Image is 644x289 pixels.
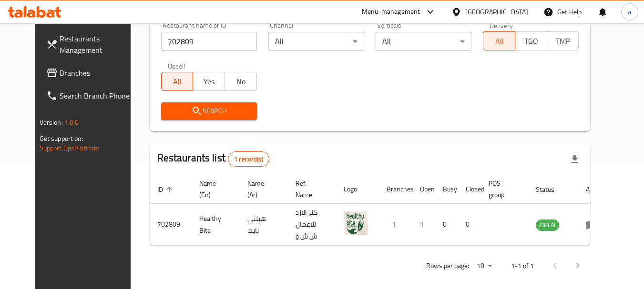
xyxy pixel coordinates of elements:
div: Total records count [228,151,269,167]
span: POS group [489,178,517,200]
span: Yes [197,75,221,89]
th: Action [578,175,611,204]
span: All [165,75,190,89]
span: Version: [40,116,63,129]
div: Menu [586,219,603,230]
span: OPEN [536,219,559,230]
span: 1 record(s) [228,155,269,164]
span: Status [536,184,567,195]
a: Support.OpsPlatform [40,142,100,154]
span: Branches [60,67,135,79]
span: TMP [551,34,575,48]
td: 0 [458,204,481,246]
button: TMP [547,31,579,50]
span: TGO [519,34,543,48]
th: Closed [458,175,481,204]
span: Search [169,105,249,117]
div: Export file [563,148,586,170]
p: 1-1 of 1 [511,260,534,272]
span: Search Branch Phone [60,90,135,101]
label: Delivery [490,22,513,29]
th: Busy [435,175,458,204]
a: Restaurants Management [39,27,143,61]
span: Name (En) [199,178,228,200]
div: Rows per page: [473,259,496,273]
div: Menu-management [362,6,420,18]
td: هيلثي بايت [240,204,288,246]
button: Yes [193,72,225,91]
div: OPEN [536,219,559,231]
td: 0 [435,204,458,246]
button: Search [161,102,257,120]
button: TGO [515,31,547,50]
img: Healthy Bite [344,211,368,235]
td: 702809 [150,204,192,246]
a: Search Branch Phone [39,84,143,107]
span: No [229,75,253,89]
div: All [268,32,364,51]
th: Logo [336,175,379,204]
label: Upsell [168,62,185,69]
span: Restaurants Management [60,33,135,56]
a: Branches [39,61,143,84]
td: 1 [412,204,435,246]
span: All [487,34,511,48]
span: ID [157,184,175,195]
span: 1.0.0 [64,116,79,129]
h2: Restaurants list [157,151,269,167]
td: Healthy Bite [192,204,240,246]
button: No [225,72,257,91]
span: a [628,7,631,17]
p: Rows per page: [426,260,469,272]
th: Open [412,175,435,204]
div: [GEOGRAPHIC_DATA] [465,7,528,17]
td: 1 [379,204,412,246]
div: All [376,32,471,51]
input: Search for restaurant name or ID.. [161,32,257,51]
th: Branches [379,175,412,204]
span: Name (Ar) [247,178,276,200]
span: Ref. Name [296,178,325,200]
span: Get support on: [40,132,83,145]
td: كنز الازد للاعمال ش ش و [288,204,336,246]
table: enhanced table [150,175,611,246]
button: All [483,31,515,50]
button: All [161,72,194,91]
